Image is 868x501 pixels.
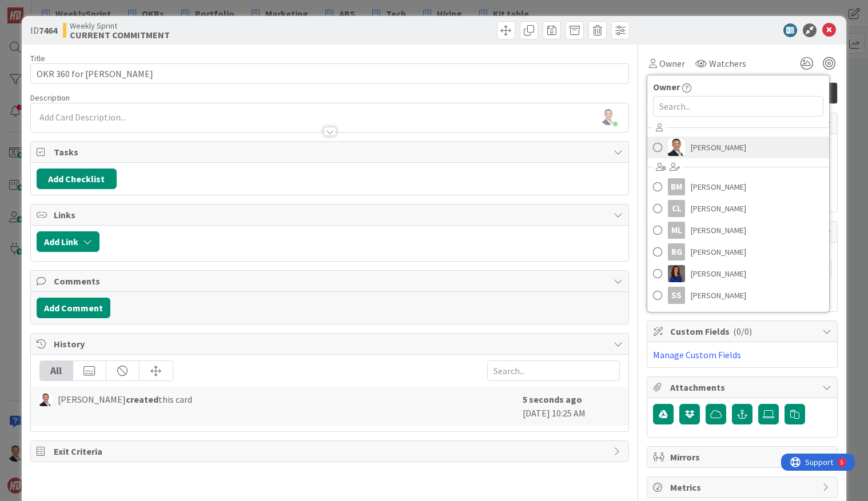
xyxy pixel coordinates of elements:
span: Owner [653,80,680,94]
a: SL[PERSON_NAME] [647,263,829,284]
b: CURRENT COMMITMENT [70,30,170,39]
a: RG[PERSON_NAME] [647,241,829,263]
a: ML[PERSON_NAME] [647,219,829,241]
img: SL [668,139,685,156]
div: SS [668,287,685,304]
div: ML [668,222,685,239]
div: RG [668,243,685,260]
span: [PERSON_NAME] [691,139,746,156]
button: Add Link [37,231,99,252]
div: [DATE] 10:25 AM [523,392,620,420]
b: created [126,394,158,405]
span: [PERSON_NAME] [691,200,746,217]
span: Watchers [709,57,746,70]
a: CL[PERSON_NAME] [647,198,829,219]
div: 5 [59,5,62,14]
span: [PERSON_NAME] [691,265,746,282]
span: ID [30,23,57,37]
span: Tasks [54,145,608,159]
b: 5 seconds ago [523,394,582,405]
span: Support [24,2,52,15]
span: [PERSON_NAME] [691,243,746,260]
span: Links [54,208,608,222]
div: All [40,361,73,380]
span: Weekly Sprint [70,21,170,30]
span: [PERSON_NAME] [691,178,746,195]
span: Owner [659,57,685,70]
img: UCWZD98YtWJuY0ewth2JkLzM7ZIabXpM.png [600,109,616,125]
span: Exit Criteria [54,444,608,458]
span: [PERSON_NAME] this card [58,392,192,406]
a: SL[PERSON_NAME] [647,137,829,158]
span: Metrics [670,480,817,494]
input: Search... [487,360,620,381]
span: ( 0/0 ) [733,326,752,337]
div: CL [668,200,685,217]
span: Description [30,93,70,103]
input: type card name here... [30,63,629,84]
img: SL [668,265,685,282]
span: Comments [54,274,608,288]
a: SL[PERSON_NAME] [647,306,829,328]
input: Search... [653,96,823,117]
label: Title [30,53,45,63]
span: Mirrors [670,450,817,464]
span: Custom Fields [670,324,817,338]
button: Add Checklist [37,169,117,189]
img: SL [39,394,52,406]
div: BM [668,178,685,195]
span: [PERSON_NAME] [691,287,746,304]
span: History [54,337,608,351]
a: Manage Custom Fields [653,349,741,360]
b: 7464 [39,25,57,36]
span: [PERSON_NAME] [691,222,746,239]
button: Add Comment [37,298,110,318]
a: SS[PERSON_NAME] [647,284,829,306]
span: Attachments [670,380,817,394]
a: BM[PERSON_NAME] [647,176,829,198]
